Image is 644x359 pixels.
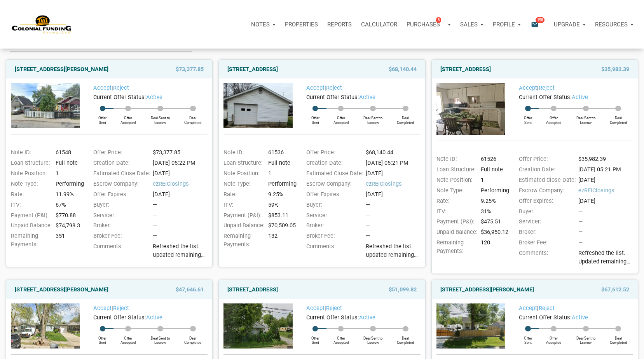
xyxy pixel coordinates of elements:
[515,239,576,247] div: Broker Fee:
[302,159,363,167] div: Creation Date:
[402,13,456,36] button: Purchases8
[302,201,363,209] div: Buyer:
[436,83,505,135] img: 581421
[525,13,549,36] button: email158
[539,111,568,125] div: Offer Accepted
[389,285,417,294] span: $51,099.82
[572,314,588,321] span: active
[519,314,572,321] span: Current Offer Status:
[488,13,525,36] a: Profile
[519,84,537,91] a: Accept
[285,21,318,28] p: Properties
[440,64,491,74] a: [STREET_ADDRESS]
[178,331,208,345] div: Deal Completed
[456,13,488,36] a: Sales
[280,13,323,36] a: Properties
[478,207,509,216] div: 31%
[53,190,84,199] div: 11.99%
[433,197,478,206] div: Rate:
[576,155,637,164] div: $35,982.39
[326,305,342,312] a: Reject
[11,303,80,349] img: 575873
[549,13,590,36] button: Upgrade
[143,331,178,345] div: Deal Sent to Escrow
[578,239,583,246] span: —
[227,285,278,294] a: [STREET_ADDRESS]
[366,232,370,239] span: —
[478,197,509,206] div: 9.25%
[306,314,359,321] span: Current Offer Status:
[601,285,629,294] span: $67,612.52
[359,314,375,321] span: active
[391,111,420,125] div: Deal Completed
[220,211,265,220] div: Payment (P&I):
[604,111,633,125] div: Deal Completed
[246,13,280,36] button: Notes
[7,232,53,249] div: Remaining Payments:
[251,21,270,28] p: Notes
[153,221,211,230] div: —
[590,13,638,36] a: Resources
[220,201,265,209] div: ITV:
[7,159,53,167] div: Loan Structure:
[363,190,424,199] div: [DATE]
[7,169,53,178] div: Note Position:
[519,84,555,91] span: |
[436,17,441,23] span: 8
[568,111,604,125] div: Deal Sent to Escrow
[11,83,80,128] img: 576834
[89,221,150,230] div: Broker:
[93,305,129,312] span: |
[220,148,265,157] div: Note ID:
[89,180,150,188] div: Escrow Company:
[220,159,265,167] div: Loan Structure:
[7,148,53,157] div: Note ID:
[519,94,572,101] span: Current Offer Status:
[326,111,356,125] div: Offer Accepted
[515,176,576,185] div: Estimated Close Date:
[220,169,265,178] div: Note Position:
[302,180,363,188] div: Escrow Company:
[517,331,539,345] div: Offer Sent
[576,166,637,174] div: [DATE] 05:21 PM
[302,148,363,157] div: Offer Price:
[146,94,162,101] span: active
[113,305,129,312] a: Reject
[89,211,150,220] div: Servicer:
[433,186,478,195] div: Note Type:
[355,331,391,345] div: Deal Sent to Escrow
[266,221,297,230] div: $70,509.05
[12,14,72,35] img: NoteUnlimited
[366,180,424,188] span: ezREIClosings
[15,64,108,74] a: [STREET_ADDRESS][PERSON_NAME]
[150,159,211,167] div: [DATE] 05:22 PM
[478,239,509,256] div: 120
[53,201,84,209] div: 67%
[53,169,84,178] div: 1
[220,221,265,230] div: Unpaid Balance:
[220,190,265,199] div: Rate:
[519,305,537,312] a: Accept
[53,159,84,167] div: Full note
[89,148,150,157] div: Offer Price:
[89,159,150,167] div: Creation Date:
[89,190,150,199] div: Offer Expires:
[361,21,397,28] p: Calculator
[53,180,84,188] div: Performing
[578,207,637,216] div: —
[150,169,211,178] div: [DATE]
[15,285,108,294] a: [STREET_ADDRESS][PERSON_NAME]
[176,64,204,74] span: $73,377.85
[89,242,150,262] div: Comments:
[478,228,509,237] div: $36,950.12
[389,64,417,74] span: $68,140.44
[391,331,420,345] div: Deal Completed
[366,221,424,230] div: —
[323,13,356,36] button: Reports
[302,221,363,230] div: Broker:
[93,84,112,91] a: Accept
[306,305,325,312] a: Accept
[227,64,278,74] a: [STREET_ADDRESS]
[266,232,297,249] div: 132
[266,211,297,220] div: $853.11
